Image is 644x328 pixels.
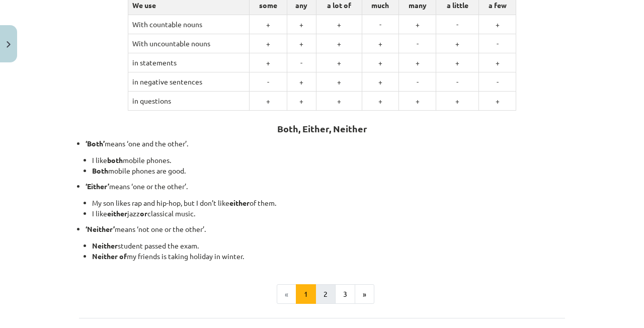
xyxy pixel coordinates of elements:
[436,92,478,111] td: +
[250,34,287,53] td: +
[398,92,436,111] td: +
[316,72,362,92] td: +
[398,34,436,53] td: -
[398,72,436,92] td: -
[92,240,565,251] li: student passed the exam.
[250,53,287,72] td: +
[398,15,436,34] td: +
[92,198,565,208] li: My son likes rap and hip-hop, but I don’t like of them.
[362,34,398,53] td: +
[92,166,108,175] strong: Both
[128,53,250,72] td: in statements
[362,53,398,72] td: +
[86,182,109,191] strong: ‘Either’
[79,284,565,304] nav: Page navigation example
[296,284,316,304] button: 1
[478,34,516,53] td: -
[86,224,115,233] strong: ‘Neither’
[92,155,565,166] li: I like mobile phones.
[315,284,336,304] button: 2
[7,41,11,48] img: icon-close-lesson-0947bae3869378f0d4975bcd49f059093ad1ed9edebbc8119c70593378902aed.svg
[287,92,316,111] td: +
[128,15,250,34] td: With countable nouns
[287,15,316,34] td: +
[92,251,565,262] li: my friends is taking holiday in winter.
[478,72,516,92] td: -
[92,208,565,219] li: I like jazz classical music.
[128,34,250,53] td: With uncountable nouns
[316,92,362,111] td: +
[316,34,362,53] td: +
[287,34,316,53] td: +
[362,15,398,34] td: -
[287,53,316,72] td: -
[250,15,287,34] td: +
[478,15,516,34] td: +
[287,72,316,92] td: +
[86,181,565,192] p: means ‘one or the other’.
[398,53,436,72] td: +
[92,241,118,250] strong: Neither
[355,284,374,304] button: »
[436,15,478,34] td: -
[478,53,516,72] td: +
[277,123,367,134] strong: Both, Either, Neither
[86,224,565,234] p: means ‘not one or the other’.
[436,72,478,92] td: -
[92,166,565,176] li: mobile phones are good.
[128,92,250,111] td: in questions
[107,155,123,165] strong: both
[140,209,147,218] strong: or
[86,138,565,149] p: means ‘one and the other’.
[316,15,362,34] td: +
[107,209,127,218] strong: either
[335,284,355,304] button: 3
[250,92,287,111] td: +
[362,92,398,111] td: +
[92,252,127,261] strong: Neither of
[86,139,105,148] strong: ‘Both’
[229,198,250,207] strong: either
[128,72,250,92] td: in negative sentences
[478,92,516,111] td: +
[362,72,398,92] td: +
[436,34,478,53] td: +
[436,53,478,72] td: +
[250,72,287,92] td: -
[316,53,362,72] td: +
